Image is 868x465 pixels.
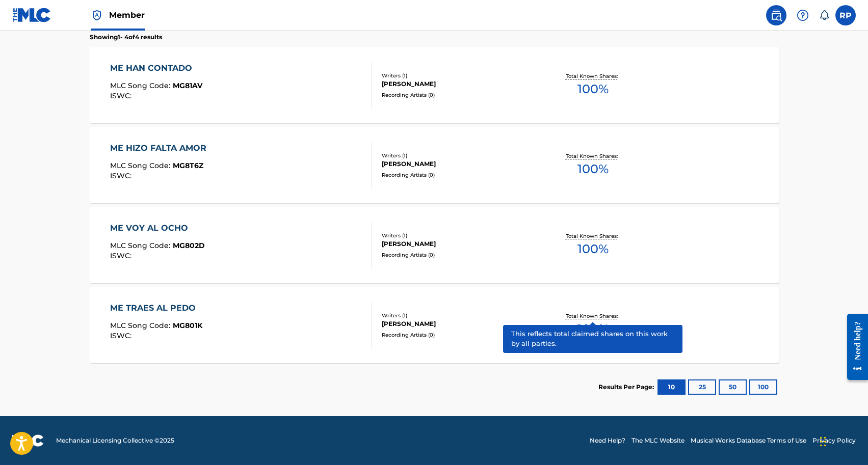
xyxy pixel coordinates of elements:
[817,416,868,465] iframe: Chat Widget
[382,91,536,99] div: Recording Artists ( 0 )
[110,251,134,260] span: ISWC :
[382,331,536,339] div: Recording Artists ( 0 )
[382,159,536,169] div: [PERSON_NAME]
[812,436,856,445] a: Privacy Policy
[839,306,868,388] iframe: Resource Center
[110,302,202,314] div: ME TRAES AL PEDO
[566,152,620,160] p: Total Known Shares:
[90,287,779,363] a: ME TRAES AL PEDOMLC Song Code:MG801KISWC:Writers (1)[PERSON_NAME]Recording Artists (0)Total Known...
[566,232,620,240] p: Total Known Shares:
[173,321,202,330] span: MG801K
[577,240,609,258] span: 100 %
[90,207,779,283] a: ME VOY AL OCHOMLC Song Code:MG802DISWC:Writers (1)[PERSON_NAME]Recording Artists (0)Total Known S...
[91,9,103,21] img: Top Rightsholder
[12,8,51,22] img: MLC Logo
[598,382,656,392] p: Results Per Page:
[382,171,536,179] div: Recording Artists ( 0 )
[110,81,173,90] span: MLC Song Code :
[577,80,609,98] span: 100 %
[566,72,620,80] p: Total Known Shares:
[835,5,856,25] div: User Menu
[56,436,174,445] span: Mechanical Licensing Collective © 2025
[110,62,202,74] div: ME HAN CONTADO
[173,81,202,90] span: MG81AV
[110,91,134,100] span: ISWC :
[90,47,779,123] a: ME HAN CONTADOMLC Song Code:MG81AVISWC:Writers (1)[PERSON_NAME]Recording Artists (0)Total Known S...
[819,10,829,20] div: Notifications
[632,436,685,445] a: The MLC Website
[770,9,782,21] img: search
[577,320,609,338] span: 100 %
[12,434,44,447] img: logo
[797,9,809,21] img: help
[590,436,625,445] a: Need Help?
[173,241,205,250] span: MG802D
[820,426,826,457] div: Drag
[90,33,162,42] p: Showing 1 - 4 of 4 results
[382,232,536,239] div: Writers ( 1 )
[110,222,205,234] div: ME VOY AL OCHO
[110,161,173,170] span: MLC Song Code :
[688,379,716,395] button: 25
[110,331,134,340] span: ISWC :
[382,319,536,329] div: [PERSON_NAME]
[382,152,536,159] div: Writers ( 1 )
[577,160,609,178] span: 100 %
[749,379,777,395] button: 100
[109,9,145,21] span: Member
[657,379,686,395] button: 10
[691,436,806,445] a: Musical Works Database Terms of Use
[566,312,620,320] p: Total Known Shares:
[719,379,747,395] button: 50
[382,239,536,249] div: [PERSON_NAME]
[382,72,536,79] div: Writers ( 1 )
[382,251,536,259] div: Recording Artists ( 0 )
[110,171,134,180] span: ISWC :
[173,161,203,170] span: MG8T6Z
[110,321,173,330] span: MLC Song Code :
[766,5,786,25] a: Public Search
[793,5,813,25] div: Help
[110,241,173,250] span: MLC Song Code :
[90,127,779,203] a: ME HIZO FALTA AMORMLC Song Code:MG8T6ZISWC:Writers (1)[PERSON_NAME]Recording Artists (0)Total Kno...
[382,79,536,89] div: [PERSON_NAME]
[110,142,212,154] div: ME HIZO FALTA AMOR
[382,312,536,319] div: Writers ( 1 )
